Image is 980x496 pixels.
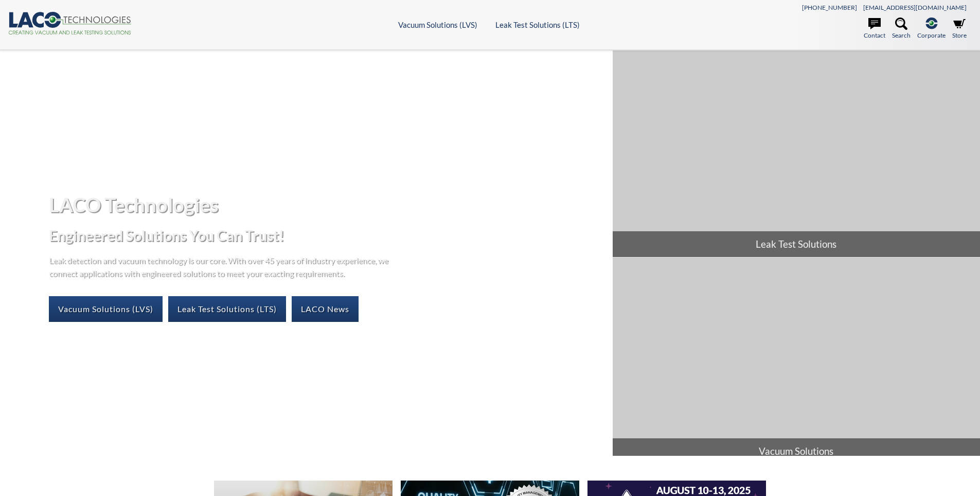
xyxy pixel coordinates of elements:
[864,18,885,40] a: Contact
[292,296,359,322] a: LACO News
[49,226,604,245] h2: Engineered Solutions You Can Trust!
[952,18,967,40] a: Store
[802,4,857,11] a: [PHONE_NUMBER]
[398,20,477,29] a: Vacuum Solutions (LVS)
[613,258,980,464] a: Vacuum Solutions
[613,50,980,257] a: Leak Test Solutions
[917,30,946,40] span: Corporate
[613,438,980,464] span: Vacuum Solutions
[863,4,967,11] a: [EMAIL_ADDRESS][DOMAIN_NAME]
[168,296,286,322] a: Leak Test Solutions (LTS)
[892,18,911,40] a: Search
[495,20,580,29] a: Leak Test Solutions (LTS)
[613,231,980,257] span: Leak Test Solutions
[49,192,604,217] h1: LACO Technologies
[49,296,163,322] a: Vacuum Solutions (LVS)
[49,253,394,280] p: Leak detection and vacuum technology is our core. With over 45 years of industry experience, we c...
